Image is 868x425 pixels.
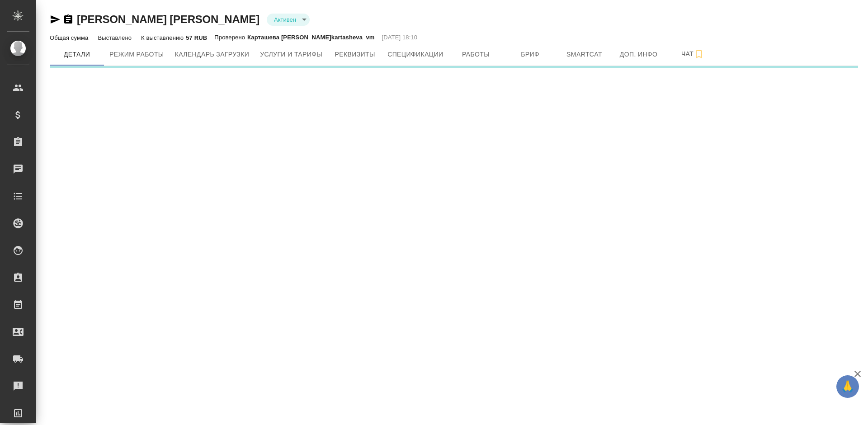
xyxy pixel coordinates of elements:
span: Бриф [509,49,552,60]
p: Выставлено [98,34,134,41]
span: Smartcat [563,49,606,60]
span: Работы [454,49,498,60]
span: Доп. инфо [617,49,660,60]
span: Чат [671,48,715,60]
span: Реквизиты [333,49,377,60]
button: Скопировать ссылку для ЯМессенджера [50,14,61,25]
button: Скопировать ссылку [63,14,74,25]
span: Календарь загрузки [175,49,250,60]
div: Активен [267,14,310,26]
button: Активен [271,16,299,24]
span: Детали [55,49,99,60]
a: [PERSON_NAME] [PERSON_NAME] [77,13,259,25]
p: К выставлению [141,34,186,41]
span: Режим работы [109,49,164,60]
p: Карташева [PERSON_NAME]kartasheva_vm [247,33,374,42]
svg: Подписаться [693,49,704,60]
span: 🙏 [840,377,855,396]
p: [DATE] 18:10 [382,33,418,42]
button: 🙏 [836,375,859,398]
span: Услуги и тарифы [260,49,322,60]
p: Общая сумма [50,34,90,41]
p: Проверено [214,33,247,42]
p: 57 RUB [186,34,207,41]
span: Спецификации [387,49,443,60]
